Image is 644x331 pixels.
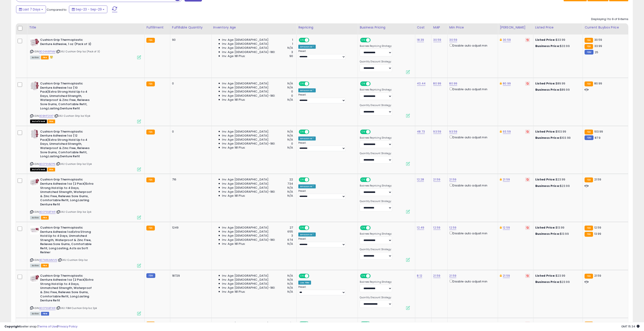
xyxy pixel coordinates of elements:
span: N/A [288,186,293,190]
span: All listings that are currently out of stock and unavailable for purchase on Amazon [30,168,47,172]
span: 12.59 [594,225,601,230]
div: $89.99 [535,88,579,92]
span: All listings currently available for purchase on Amazon [30,312,40,316]
span: ON [299,226,305,230]
label: Business Repricing Strategy: [360,45,392,48]
a: 80.99 [433,81,441,86]
b: Cushion Grip Thermoplastic Denture Adhesive 1oz (2 Pack)Extra Strong Hold Up to 4 Days, Unmatched... [40,178,94,208]
span: Inv. Age [DEMOGRAPHIC_DATA]: [222,226,269,230]
div: Listed Price [535,25,581,30]
small: FBM [585,50,593,55]
span: Inv. Age [DEMOGRAPHIC_DATA]-180: [222,142,276,146]
div: 0 [172,82,208,86]
b: Business Price: [535,136,560,140]
span: 22 [289,178,293,182]
span: OFF [309,226,316,230]
span: 30.59 [594,38,602,42]
label: Quantity Discount Strategy: [360,248,392,251]
span: N/A [288,146,293,150]
span: Inv. Age [DEMOGRAPHIC_DATA]: [222,138,269,142]
a: 80.99 [449,81,457,86]
label: Quantity Discount Strategy: [360,200,392,203]
label: Quantity Discount Strategy: [360,152,392,155]
div: 0 [172,130,208,134]
div: Cost [417,25,430,30]
b: Cushion Grip Thermoplastic Denture Adhesive 1oz (12 Pack)Extra Strong Hold Up to 4 Days, Unmatche... [40,130,94,160]
label: Business Repricing Strategy: [360,232,392,235]
b: Listed Price: [535,225,556,230]
span: Inv. Age [DEMOGRAPHIC_DATA]: [222,134,269,138]
span: Sep-23 - Sep-29 [76,7,102,12]
span: 21.59 [594,177,601,182]
span: FBA [41,216,49,220]
a: B0BX4T2XX7 [39,114,54,118]
a: 21.59 [449,274,457,278]
span: ON [361,130,366,134]
span: All listings that are currently out of stock and unavailable for purchase on Amazon [30,120,47,123]
span: N/A [288,274,293,278]
span: 674 [288,238,293,242]
span: OFF [309,82,316,86]
small: FBM [146,273,155,278]
a: 12.49 [417,225,424,230]
strong: Copyright [4,324,21,329]
span: ON [361,178,366,182]
div: ASIN: [30,226,141,267]
label: Business Repricing Strategy: [360,280,392,284]
span: 33.99 [594,44,602,48]
a: 12.28 [417,177,424,182]
a: 18.39 [417,38,424,42]
div: Inventory Age [213,25,295,30]
div: MAP [433,25,446,30]
b: Business Price: [535,184,560,188]
small: FBM [585,135,593,140]
span: N/A [288,278,293,282]
div: $103.99 [535,130,579,134]
span: FBA [41,56,49,59]
span: N/A [288,290,293,294]
i: hazardous material [49,55,53,59]
small: FBA [585,38,593,43]
small: FBA [146,178,155,182]
div: Preset: [298,50,354,60]
div: Displaying 1 to 9 of 9 items [591,17,628,21]
div: Disable auto adjust min [449,135,495,139]
span: Inv. Age [DEMOGRAPHIC_DATA]: [222,278,269,282]
span: ON [299,178,305,182]
div: 18729 [172,274,208,278]
span: Inv. Age [DEMOGRAPHIC_DATA]: [222,38,269,42]
span: OFF [309,130,316,134]
div: $13.99 [535,232,579,236]
span: 0 [291,94,293,98]
a: 43.44 [417,81,426,86]
span: N/A [288,134,293,138]
span: Inv. Age [DEMOGRAPHIC_DATA]: [222,86,269,90]
img: 41Lsoce71bL._SL40_.jpg [30,274,39,283]
a: 21.59 [503,274,510,278]
span: ON [361,274,366,278]
span: Inv. Age [DEMOGRAPHIC_DATA]-180: [222,50,276,54]
div: $23.99 [535,274,579,278]
div: Preset: [298,286,354,296]
a: 48.73 [417,129,425,134]
div: 1249 [172,226,208,230]
a: 12.59 [449,225,457,230]
small: FBA [585,274,593,279]
b: Business Price: [535,280,560,284]
b: Listed Price: [535,81,556,86]
a: Terms of Use [38,324,57,329]
span: Inv. Age [DEMOGRAPHIC_DATA]: [222,234,269,238]
div: $23.99 [535,184,579,188]
button: Sep-23 - Sep-29 [69,6,107,13]
span: Inv. Age [DEMOGRAPHIC_DATA]: [222,90,269,94]
b: Cushion Grip Thermoplastic Denture Adhesive 1ozExtra Strong Hold Up to 4 Days, Unmatched Strength... [40,226,94,256]
label: Quantity Discount Strategy: [360,104,392,107]
b: Cushion Grip Thermoplastic Denture Adhesive 1oz (10 Pack)Extra Strong Hold Up to 4 Days, Unmatche... [40,82,94,112]
span: N/A [288,190,293,194]
img: 5128E2djGCL._SL40_.jpg [30,38,39,47]
a: 93.59 [503,129,511,134]
a: 21.59 [433,274,440,278]
div: Amazon AI * [298,137,316,141]
span: Last 7 Days [23,7,40,12]
span: ON [299,274,305,278]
